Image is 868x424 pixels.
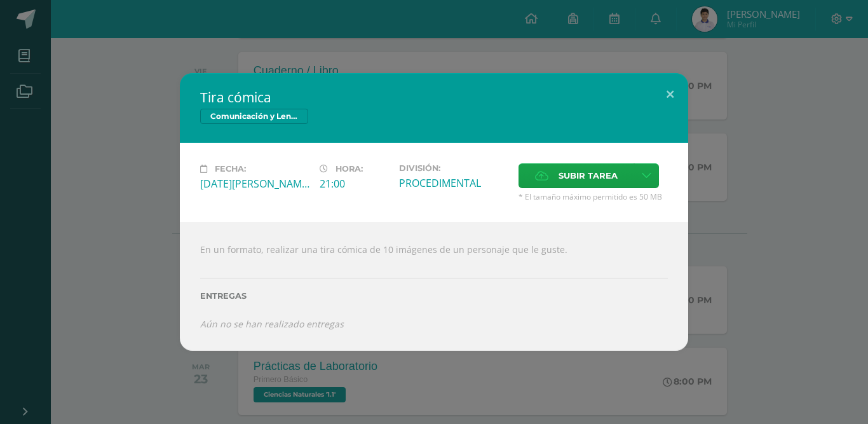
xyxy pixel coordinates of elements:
div: 21:00 [320,177,389,191]
span: * El tamaño máximo permitido es 50 MB [519,191,668,202]
span: Subir tarea [559,164,618,188]
i: Aún no se han realizado entregas [200,318,344,330]
span: Hora: [336,164,363,174]
div: PROCEDIMENTAL [399,176,508,190]
label: Entregas [200,291,668,301]
span: Comunicación y Lenguaje Idioma Español [200,109,308,124]
button: Close (Esc) [652,73,688,116]
h2: Tira cómica [200,88,668,106]
div: En un formato, realizar una tira cómica de 10 imágenes de un personaje que le guste. [180,222,688,351]
div: [DATE][PERSON_NAME] [200,177,309,191]
label: División: [399,163,508,173]
span: Fecha: [215,164,246,174]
